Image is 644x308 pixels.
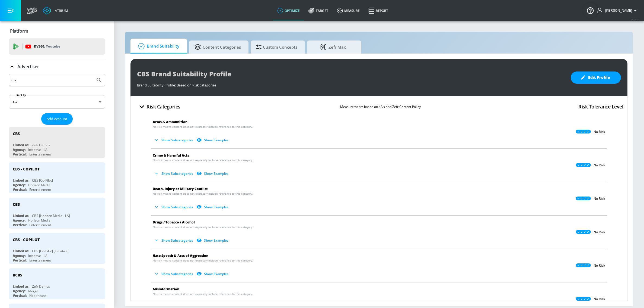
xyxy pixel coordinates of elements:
[153,192,253,196] span: No risk means content does not expressly include reference to this category.
[153,186,208,191] span: Death, Injury or Military Conflict
[9,162,105,193] div: CBS - COPILOTLinked as:CBS [Co-Pilot]Agency:Horizon MediaVertical:Entertainment
[9,268,105,299] div: BCBSLinked as:Zefr DemosAgency:MergeVertical:Healthcare
[594,163,605,167] p: No Risk
[153,125,253,129] span: No risk means content does not expressly include reference to this category.
[29,258,51,263] div: Entertainment
[578,103,623,110] h4: Risk Tolerance Level
[153,136,195,145] button: Show Subcategories
[15,93,27,97] label: Sort By
[304,1,333,20] a: Target
[153,120,187,124] span: Arms & Ammunition
[13,131,20,136] div: CBS
[153,269,195,278] button: Show Subcategories
[571,71,621,84] button: Edit Profile
[13,178,29,183] div: Linked as:
[13,143,29,147] div: Linked as:
[10,28,28,34] p: Platform
[195,169,231,178] button: Show Examples
[13,152,27,157] div: Vertical:
[32,213,70,218] div: CBS [Horizon Media - LA]
[195,41,241,54] span: Content Categories
[333,1,364,20] a: measure
[41,113,73,125] button: Add Account
[195,136,231,145] button: Show Examples
[195,236,231,245] button: Show Examples
[28,289,38,293] div: Merge
[13,293,27,298] div: Vertical:
[43,7,68,15] a: Atrium
[631,18,639,21] span: v 4.25.4
[9,59,105,74] div: Advertiser
[34,43,60,49] p: DV360:
[28,147,47,152] div: Initiative - LA
[153,292,253,296] span: No risk means content does not expressly include reference to this category.
[13,272,22,278] div: BCBS
[594,263,605,268] p: No Risk
[9,233,105,264] div: CBS - COPILOTLinked as:CBS [Co-Pilot] (Initiative)Agency:Initiative - LAVertical:Entertainment
[13,249,29,253] div: Linked as:
[13,237,40,242] div: CBS - COPILOT
[135,100,183,113] button: Risk Categories
[29,152,51,157] div: Entertainment
[9,127,105,158] div: CBSLinked as:Zefr DemosAgency:Initiative - LAVertical:Entertainment
[29,293,46,298] div: Healthcare
[313,41,354,54] span: Zefr Max
[32,143,50,147] div: Zefr Demos
[137,80,565,88] div: Brand Suitability Profile: Based on Risk categories
[153,220,195,225] span: Drugs / Tobacco / Alcohol
[13,289,25,293] div: Agency:
[153,169,195,178] button: Show Subcategories
[603,9,632,13] span: login as: samantha.yip@zefr.com
[13,213,29,218] div: Linked as:
[195,269,231,278] button: Show Examples
[582,74,610,81] span: Edit Profile
[594,297,605,301] p: No Risk
[9,95,105,109] div: A-Z
[256,41,297,54] span: Custom Concepts
[594,230,605,234] p: No Risk
[146,103,180,110] h4: Risk Categories
[28,183,50,187] div: Horizon Media
[9,38,105,55] div: DV360: Youtube
[13,147,25,152] div: Agency:
[153,287,179,291] span: Misinformation
[17,64,39,70] p: Advertiser
[46,43,60,49] p: Youtube
[9,198,105,229] div: CBSLinked as:CBS [Horizon Media - LA]Agency:Horizon MediaVertical:Entertainment
[93,74,105,86] button: Submit Search
[153,259,253,263] span: No risk means content does not expressly include reference to this category.
[53,8,68,13] div: Atrium
[32,178,53,183] div: CBS [Co-Pilot]
[340,104,421,110] p: Measurements based on 4A’s and Zefr Content Policy
[29,223,51,227] div: Entertainment
[273,1,304,20] a: optimize
[13,183,25,187] div: Agency:
[594,130,605,134] p: No Risk
[153,225,253,229] span: No risk means content does not expressly include reference to this category.
[13,223,27,227] div: Vertical:
[583,3,598,18] button: Open Resource Center
[153,253,208,258] span: Hate Speech & Acts of Aggression
[153,153,189,158] span: Crime & Harmful Acts
[594,197,605,201] p: No Risk
[28,218,50,223] div: Horizon Media
[195,203,231,211] button: Show Examples
[136,40,179,53] span: Brand Suitability
[32,249,69,253] div: CBS [Co-Pilot] (Initiative)
[13,166,40,172] div: CBS - COPILOT
[13,253,25,258] div: Agency:
[13,202,20,207] div: CBS
[13,187,27,192] div: Vertical:
[11,77,93,84] input: Search by name
[28,253,47,258] div: Initiative - LA
[29,187,51,192] div: Entertainment
[13,258,27,263] div: Vertical:
[32,284,50,289] div: Zefr Demos
[153,236,195,245] button: Show Subcategories
[364,1,393,20] a: Report
[13,218,25,223] div: Agency:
